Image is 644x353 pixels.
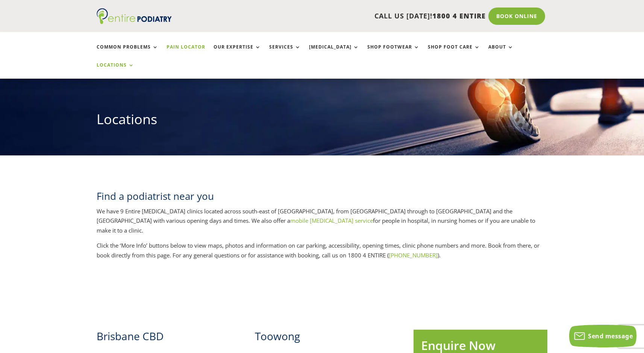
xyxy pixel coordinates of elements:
p: CALL US [DATE]! [201,11,486,21]
p: Click the ‘More Info’ buttons below to view maps, photos and information on car parking, accessib... [97,241,548,260]
a: [MEDICAL_DATA] [309,44,359,61]
img: logo (1) [97,8,172,24]
a: Locations [97,62,134,79]
a: Shop Footwear [367,44,420,61]
a: [PHONE_NUMBER] [389,251,438,259]
a: Our Expertise [214,44,261,61]
a: mobile [MEDICAL_DATA] service [290,217,373,224]
a: Entire Podiatry [97,18,172,26]
a: Common Problems [97,44,158,61]
h2: Brisbane CBD [97,329,230,347]
h2: Find a podiatrist near you [97,189,548,207]
h1: Locations [97,110,548,132]
p: We have 9 Entire [MEDICAL_DATA] clinics located across south-east of [GEOGRAPHIC_DATA], from [GEO... [97,207,548,241]
a: Services [269,44,301,61]
span: Send message [588,332,633,340]
button: Send message [569,325,636,347]
a: Pain Locator [167,44,205,61]
h2: Toowong [255,329,389,347]
span: 1800 4 ENTIRE [432,11,486,20]
a: Book Online [488,8,545,25]
a: About [488,44,514,61]
a: Shop Foot Care [428,44,480,61]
